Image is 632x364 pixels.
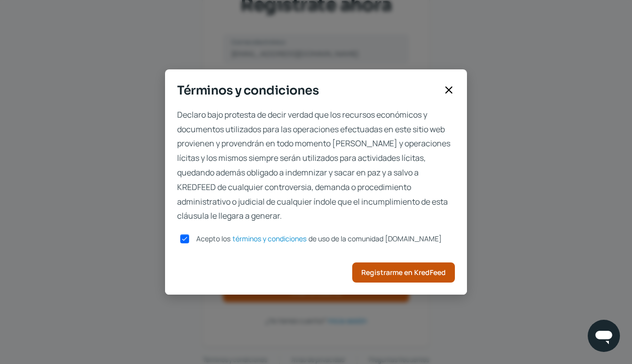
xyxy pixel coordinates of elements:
img: chatIcon [594,326,614,346]
span: Términos y condiciones [177,81,439,100]
a: términos y condiciones [232,235,306,242]
button: Registrarme en KredFeed [352,262,455,283]
span: Acepto los [196,234,230,243]
span: de uso de la comunidad [DOMAIN_NAME] [308,234,442,243]
span: Declaro bajo protesta de decir verdad que los recursos económicos y documentos utilizados para la... [177,108,455,223]
span: Registrarme en KredFeed [361,269,446,276]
